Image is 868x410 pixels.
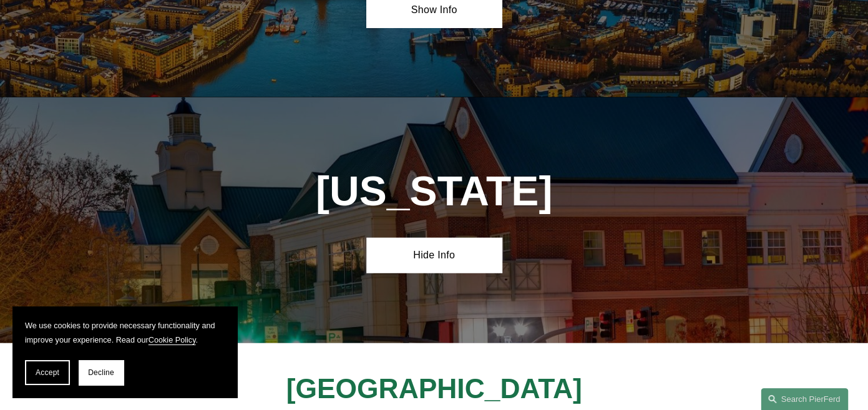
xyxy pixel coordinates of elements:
span: Decline [88,368,114,377]
section: Cookie banner [12,306,237,398]
p: We use cookies to provide necessary functionality and improve your experience. Read our . [25,319,225,348]
a: Search this site [761,388,848,410]
a: Hide Info [366,238,502,273]
button: Decline [79,360,124,385]
button: Accept [25,360,70,385]
h1: [US_STATE] [230,168,638,215]
a: Cookie Policy [149,336,196,344]
span: Accept [36,368,59,377]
